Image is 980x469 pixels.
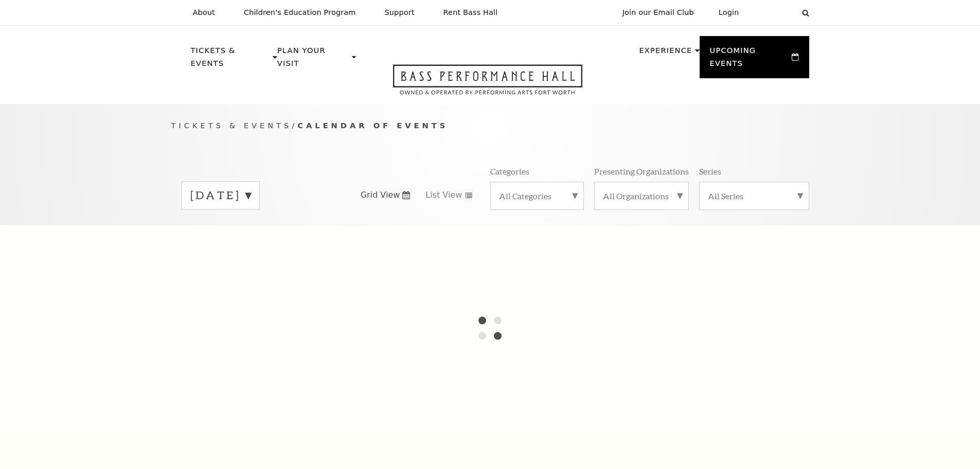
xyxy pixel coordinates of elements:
[190,187,251,203] label: [DATE]
[443,8,498,17] p: Rent Bass Hall
[191,44,271,76] p: Tickets & Events
[244,8,356,17] p: Children's Education Program
[699,166,721,177] p: Series
[425,189,462,201] span: List View
[756,8,792,18] select: Select:
[277,44,349,76] p: Plan Your Visit
[710,44,790,76] p: Upcoming Events
[499,190,575,201] label: All Categories
[594,166,689,177] p: Presenting Organizations
[297,121,448,130] span: Calendar of Events
[603,190,680,201] label: All Organizations
[490,166,529,177] p: Categories
[193,8,215,17] p: About
[385,8,415,17] p: Support
[361,189,400,201] span: Grid View
[171,119,809,132] p: /
[708,190,800,201] label: All Series
[171,121,292,130] span: Tickets & Events
[639,44,692,63] p: Experience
